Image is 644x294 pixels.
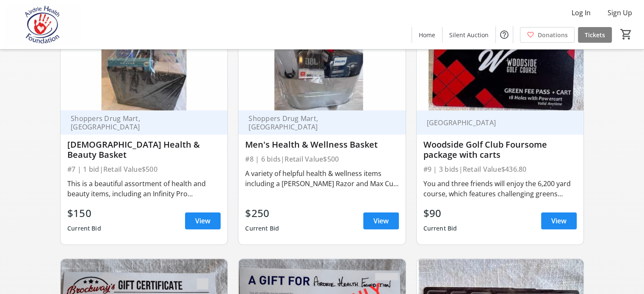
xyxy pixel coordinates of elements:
[5,3,80,46] img: Airdrie Health Foundation's Logo
[601,6,639,19] button: Sign Up
[619,27,634,42] button: Cart
[67,221,101,236] div: Current Bid
[417,17,583,111] img: Woodside Golf Club Foursome package with carts
[67,206,101,221] div: $150
[423,118,567,127] div: [GEOGRAPHIC_DATA]
[373,216,389,226] span: View
[245,114,388,131] div: Shoppers Drug Mart, [GEOGRAPHIC_DATA]
[551,216,567,226] span: View
[412,27,442,43] a: Home
[578,27,612,43] a: Tickets
[363,212,399,229] a: View
[245,153,398,165] div: #8 | 6 bids | Retail Value $500
[520,27,575,43] a: Donations
[423,221,457,236] div: Current Bid
[572,8,591,18] span: Log In
[195,216,210,226] span: View
[423,206,457,221] div: $90
[61,17,227,111] img: Ladies Health & Beauty Basket
[496,26,513,43] button: Help
[442,27,495,43] a: Silent Auction
[245,140,398,150] div: Men's Health & Wellness Basket
[423,179,577,199] div: You and three friends will enjoy the 6,200 yard course, which features challenging greens protect...
[538,30,568,39] span: Donations
[67,163,221,175] div: #7 | 1 bid | Retail Value $500
[185,212,221,229] a: View
[238,17,405,111] img: Men's Health & Wellness Basket
[245,221,279,236] div: Current Bid
[541,212,577,229] a: View
[245,168,398,189] div: A variety of helpful health & wellness items including a [PERSON_NAME] Razor and Max Cut [PERSON_...
[423,163,577,175] div: #9 | 3 bids | Retail Value $436.80
[67,179,221,199] div: This is a beautiful assortment of health and beauty items, including an Infinity Pro hairdryer. C...
[245,206,279,221] div: $250
[608,8,632,18] span: Sign Up
[67,140,221,160] div: [DEMOGRAPHIC_DATA] Health & Beauty Basket
[423,140,577,160] div: Woodside Golf Club Foursome package with carts
[585,30,605,39] span: Tickets
[565,6,597,19] button: Log In
[67,114,210,131] div: Shoppers Drug Mart, [GEOGRAPHIC_DATA]
[419,30,435,39] span: Home
[449,30,489,39] span: Silent Auction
